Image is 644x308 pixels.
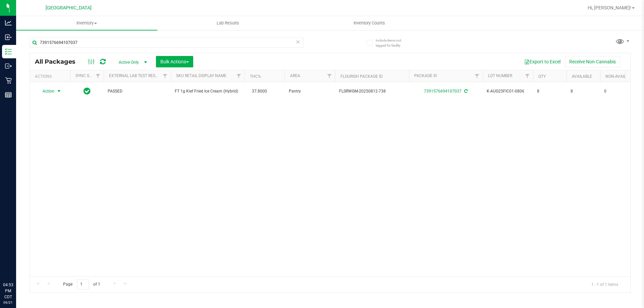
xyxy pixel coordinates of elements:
[77,279,89,290] input: 1
[290,73,300,78] a: Area
[537,88,562,95] span: 8
[487,88,529,95] span: K-AUG25FIC01-0806
[35,58,82,65] span: All Packages
[586,279,624,289] span: 1 - 1 of 1 items
[250,74,261,79] a: THC%
[324,70,335,82] a: Filter
[340,74,383,79] a: Flourish Package ID
[35,74,67,79] div: Actions
[604,88,630,95] span: 0
[289,88,331,95] span: Pantry
[156,56,193,67] button: Bulk Actions
[339,88,405,95] span: FLSRWGM-20250812-738
[5,63,12,69] inline-svg: Outbound
[249,86,270,96] span: 37.8000
[572,74,592,79] a: Available
[538,74,546,79] a: Qty
[57,279,106,290] span: Page of 1
[414,73,437,78] a: Package ID
[93,70,104,82] a: Filter
[55,86,63,96] span: select
[424,89,462,94] a: 7391576694107037
[296,38,300,46] span: Clear
[5,34,12,41] inline-svg: Inbound
[463,89,468,94] span: Sync from Compliance System
[208,20,248,26] span: Lab Results
[84,86,91,96] span: In Sync
[175,88,240,95] span: FT 1g Kief Fried Ice Cream (Hybrid)
[472,70,483,82] a: Filter
[30,38,304,48] input: Search Package ID, Item Name, SKU, Lot or Part Number...
[157,16,299,30] a: Lab Results
[3,282,13,300] p: 04:53 PM CDT
[176,73,226,78] a: Sku Retail Display Name
[160,70,171,82] a: Filter
[299,16,440,30] a: Inventory Counts
[108,88,167,95] span: PASSED
[109,73,162,78] a: External Lab Test Result
[75,73,101,78] a: Sync Status
[5,77,12,84] inline-svg: Retail
[5,48,12,55] inline-svg: Inventory
[5,19,12,26] inline-svg: Analytics
[16,20,157,26] span: Inventory
[16,16,157,30] a: Inventory
[5,91,12,98] inline-svg: Reports
[7,254,27,274] iframe: Resource center
[488,73,512,78] a: Lot Number
[522,70,533,82] a: Filter
[520,56,565,67] button: Export to Excel
[588,5,631,10] span: Hi, [PERSON_NAME]!
[37,86,55,96] span: Action
[3,300,13,305] p: 09/21
[160,59,189,64] span: Bulk Actions
[233,70,245,82] a: Filter
[571,88,596,95] span: 8
[344,20,394,26] span: Inventory Counts
[605,74,635,79] a: Non-Available
[376,38,409,48] span: Include items not tagged for facility
[565,56,620,67] button: Receive Non-Cannabis
[46,5,92,11] span: [GEOGRAPHIC_DATA]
